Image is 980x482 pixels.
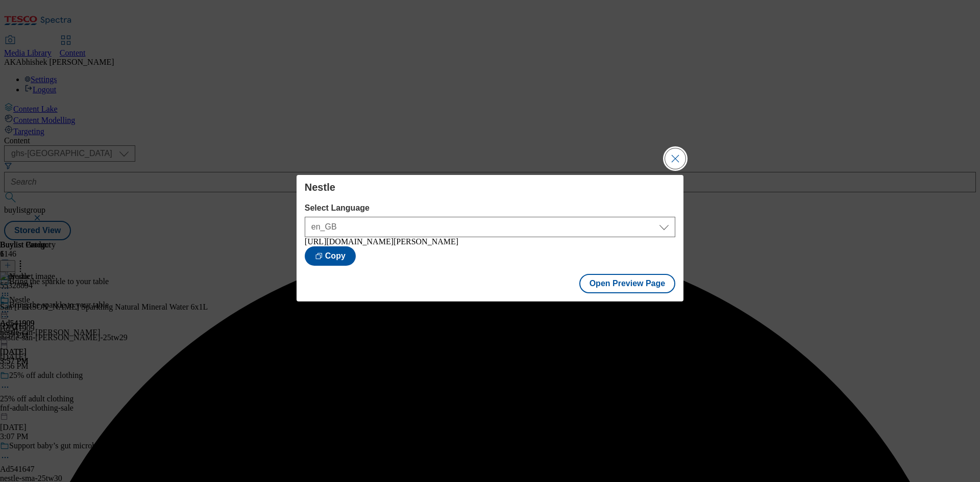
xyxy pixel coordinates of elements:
div: [URL][DOMAIN_NAME][PERSON_NAME] [305,237,675,246]
h4: Nestle [305,181,675,193]
div: Modal [297,175,683,301]
label: Select Language [305,204,675,213]
button: Open Preview Page [579,274,676,293]
button: Copy [305,246,356,266]
button: Close Modal [665,148,685,169]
